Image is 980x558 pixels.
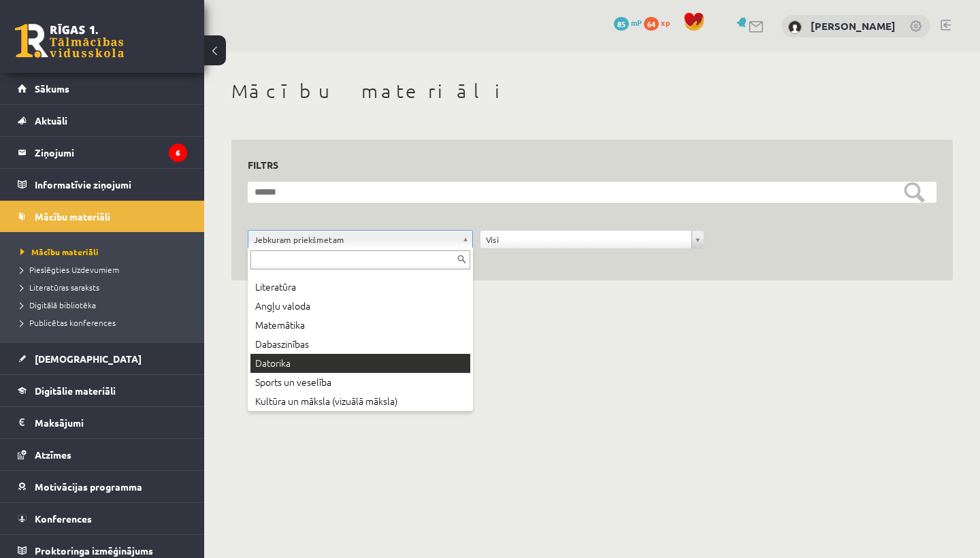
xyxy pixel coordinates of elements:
div: Dabaszinības [250,335,470,354]
div: Kultūra un māksla (vizuālā māksla) [250,392,470,411]
div: Sports un veselība [250,373,470,392]
div: Datorika [250,354,470,373]
div: Matemātika [250,316,470,335]
div: Angļu valoda [250,297,470,316]
div: Literatūra [250,278,470,297]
